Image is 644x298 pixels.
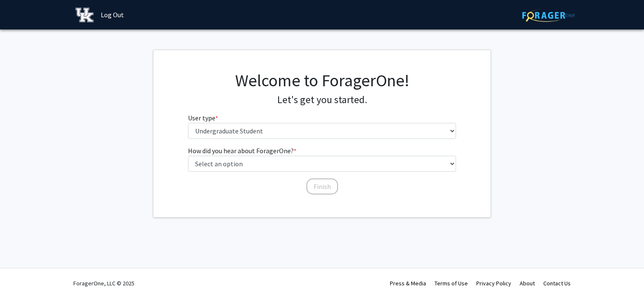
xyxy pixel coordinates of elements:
img: ForagerOne Logo [522,9,575,22]
a: Terms of Use [435,279,468,287]
a: Press & Media [390,279,426,287]
h1: Welcome to ForagerOne! [188,70,456,90]
label: User type [188,113,218,123]
h4: Let's get you started. [188,94,456,106]
iframe: Chat [6,260,36,292]
div: ForagerOne, LLC © 2025 [73,269,134,298]
a: Privacy Policy [476,279,511,287]
a: Contact Us [543,279,571,287]
a: About [520,279,535,287]
label: How did you hear about ForagerOne? [188,146,296,156]
button: Finish [306,178,338,194]
img: University of Kentucky Logo [75,8,94,22]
